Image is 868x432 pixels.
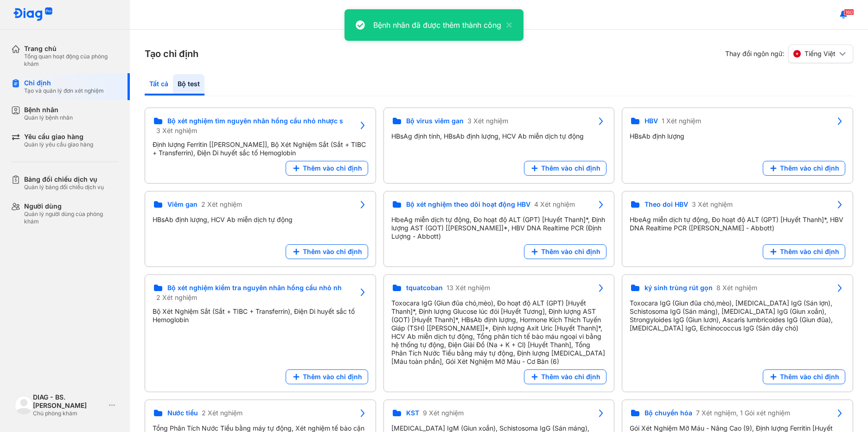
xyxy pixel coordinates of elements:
[24,106,73,114] div: Bệnh nhân
[173,74,204,95] div: Bộ test
[780,164,839,172] span: Thêm vào chỉ định
[423,409,464,417] span: 9 Xét nghiệm
[645,284,713,292] span: ký sinh trùng rút gọn
[24,133,93,141] div: Yêu cầu giao hàng
[524,369,606,384] button: Thêm vào chỉ định
[286,161,368,176] button: Thêm vào chỉ định
[373,19,501,31] div: Bệnh nhân đã được thêm thành công
[167,200,198,209] span: Viêm gan
[763,161,845,176] button: Thêm vào chỉ định
[763,369,845,384] button: Thêm vào chỉ định
[391,299,607,366] div: Toxocara IgG (Giun đũa chó,mèo), Đo hoạt độ ALT (GPT) [Huyết Thanh]*, Định lượng Glucose lúc đói ...
[24,79,104,87] div: Chỉ định
[24,141,93,148] div: Quản lý yêu cầu giao hàng
[167,284,342,292] span: Bộ xét nghiệm kiểm tra nguyên nhân hồng cầu nhỏ nh
[534,200,575,209] span: 4 Xét nghiệm
[541,373,600,381] span: Thêm vào chỉ định
[630,132,845,140] div: HBsAb định lượng
[406,200,530,209] span: Bộ xét nghiệm theo dõi hoạt động HBV
[145,47,198,60] h3: Tạo chỉ định
[153,307,368,324] div: Bộ Xét Nghiệm Sắt (Sắt + TIBC + Transferrin), Điện Di huyết sắc tố Hemoglobin
[780,373,839,381] span: Thêm vào chỉ định
[630,216,845,232] div: HbeAg miễn dịch tự động, Đo hoạt độ ALT (GPT) [Huyết Thanh]*, HBV DNA Realtime PCR ([PERSON_NAME]...
[24,202,119,210] div: Người dùng
[541,248,600,256] span: Thêm vào chỉ định
[406,409,419,417] span: KST
[303,248,362,256] span: Thêm vào chỉ định
[24,53,119,68] div: Tổng quan hoạt động của phòng khám
[156,293,197,302] span: 2 Xét nghiệm
[24,87,104,95] div: Tạo và quản lý đơn xét nghiệm
[645,200,688,209] span: Theo doi HBV
[692,200,733,209] span: 3 Xét nghiệm
[24,44,119,53] div: Trang chủ
[524,244,606,259] button: Thêm vào chỉ định
[645,409,692,417] span: Bộ chuyển hóa
[725,44,853,63] div: Thay đổi ngôn ngữ:
[145,74,173,95] div: Tất cả
[406,117,464,125] span: Bộ virus viêm gan
[763,244,845,259] button: Thêm vào chỉ định
[15,396,33,414] img: logo
[24,210,119,225] div: Quản lý người dùng của phòng khám
[662,117,701,125] span: 1 Xét nghiệm
[153,140,368,157] div: Định lượng Ferritin [[PERSON_NAME]], Bộ Xét Nghiệm Sắt (Sắt + TIBC + Transferrin), Điện Di huyết ...
[202,409,243,417] span: 2 Xét nghiệm
[13,7,53,22] img: logo
[153,216,368,224] div: HBsAb định lượng, HCV Ab miễn dịch tự động
[286,369,368,384] button: Thêm vào chỉ định
[630,299,845,332] div: Toxocara IgG (Giun đũa chó,mèo), [MEDICAL_DATA] IgG (Sán lợn), Schistosoma IgG (Sán máng), [MEDIC...
[167,117,343,125] span: Bộ xét nghiệm tìm nguyên nhân hồng cầu nhỏ nhược s
[844,9,854,15] span: 160
[156,127,197,135] span: 3 Xét nghiệm
[645,117,658,125] span: HBV
[33,410,105,417] div: Chủ phòng khám
[501,19,512,31] button: close
[391,132,607,140] div: HBsAg định tính, HBsAb định lượng, HCV Ab miễn dịch tự động
[303,373,362,381] span: Thêm vào chỉ định
[24,175,104,184] div: Bảng đối chiếu dịch vụ
[201,200,242,209] span: 2 Xét nghiệm
[541,164,600,172] span: Thêm vào chỉ định
[303,164,362,172] span: Thêm vào chỉ định
[696,409,790,417] span: 7 Xét nghiệm, 1 Gói xét nghiệm
[24,114,73,121] div: Quản lý bệnh nhân
[780,248,839,256] span: Thêm vào chỉ định
[24,184,104,191] div: Quản lý bảng đối chiếu dịch vụ
[467,117,508,125] span: 3 Xét nghiệm
[524,161,606,176] button: Thêm vào chỉ định
[167,409,198,417] span: Nước tiểu
[406,284,443,292] span: tquatcoban
[447,284,490,292] span: 13 Xét nghiệm
[716,284,757,292] span: 8 Xét nghiệm
[286,244,368,259] button: Thêm vào chỉ định
[33,393,105,410] div: DIAG - BS. [PERSON_NAME]
[391,216,607,241] div: HbeAg miễn dịch tự động, Đo hoạt độ ALT (GPT) [Huyết Thanh]*, Định lượng AST (GOT) [[PERSON_NAME]...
